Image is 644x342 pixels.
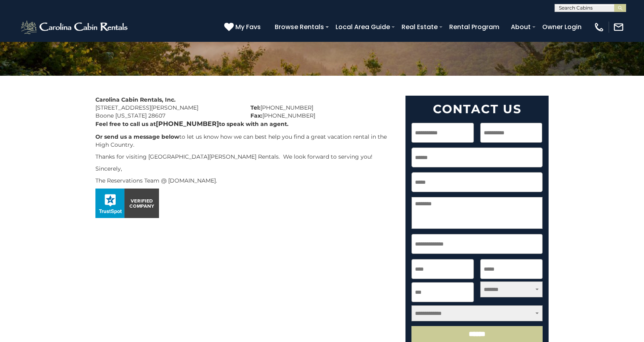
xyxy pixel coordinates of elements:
p: to let us know how we can best help you find a great vacation rental in the High Country. [95,133,394,149]
b: [PHONE_NUMBER] [156,120,219,128]
a: My Favs [224,22,263,32]
a: About [507,20,535,34]
strong: Tel: [250,104,260,111]
span: My Favs [235,22,261,32]
b: to speak with an agent. [219,120,289,128]
b: Or send us a message below [95,133,179,140]
a: Owner Login [538,20,586,34]
p: Thanks for visiting [GEOGRAPHIC_DATA][PERSON_NAME] Rentals. We look forward to serving you! [95,153,394,161]
p: Sincerely, [95,165,394,173]
strong: Fax: [250,112,262,119]
a: Rental Program [445,20,503,34]
strong: Carolina Cabin Rentals, Inc. [95,96,176,103]
img: mail-regular-white.png [613,22,624,33]
h2: Contact Us [411,102,543,116]
b: Feel free to call us at [95,120,156,128]
div: [PHONE_NUMBER] [PHONE_NUMBER] [244,96,400,120]
img: White-1-2.png [20,19,130,35]
div: [STREET_ADDRESS][PERSON_NAME] Boone [US_STATE] 28607 [89,96,244,120]
p: The Reservations Team @ [DOMAIN_NAME]. [95,177,394,185]
a: Browse Rentals [271,20,328,34]
img: seal_horizontal.png [95,189,159,218]
a: Local Area Guide [332,20,394,34]
img: phone-regular-white.png [594,22,605,33]
a: Real Estate [398,20,442,34]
